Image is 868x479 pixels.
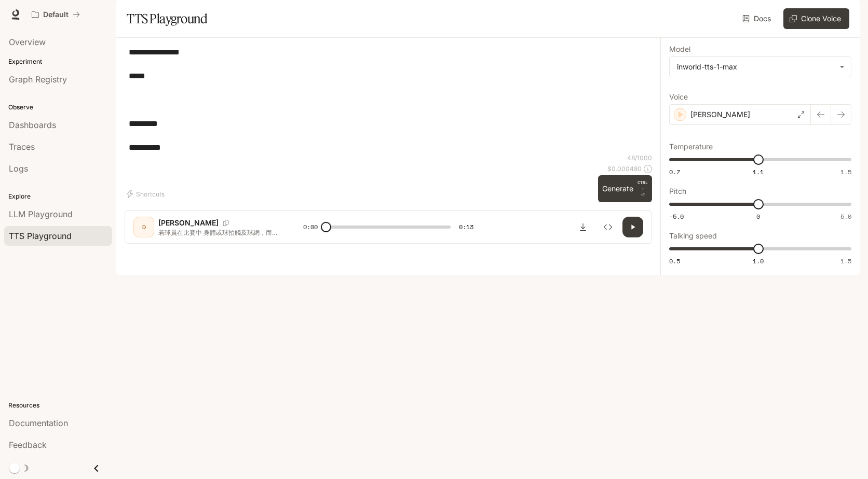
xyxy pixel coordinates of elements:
p: [PERSON_NAME] [158,218,219,228]
span: 0 [756,212,760,221]
span: 0.5 [669,257,680,265]
span: 1.5 [840,257,851,265]
button: GenerateCTRL +⏎ [598,175,652,202]
span: 5.0 [840,212,851,221]
div: inworld-tts-1-max [670,57,851,77]
button: Inspect [598,217,618,237]
button: Clone Voice [783,8,849,29]
button: Copy Voice ID [219,220,233,226]
a: Docs [740,8,775,29]
p: Voice [669,93,688,101]
span: 1.1 [753,167,764,176]
p: ⏎ [638,179,648,198]
span: -5.0 [669,212,684,221]
button: All workspaces [27,4,85,25]
span: 1.5 [840,167,851,176]
button: Shortcuts [125,186,169,202]
div: inworld-tts-1-max [677,62,834,72]
p: Talking speed [669,232,717,239]
button: Download audio [573,217,593,237]
p: Temperature [669,143,713,150]
span: 0:13 [459,222,473,232]
span: 0:00 [303,222,318,232]
p: [PERSON_NAME] [690,109,750,120]
p: Pitch [669,188,686,195]
p: Model [669,46,690,53]
p: 若球員在比賽中 身體或球拍觸及球網，而擊的球過網且入對方界內，應判： 1. 該球有效 2. 該球失分 3. 重打 [158,228,278,237]
p: CTRL + [638,179,648,192]
p: Default [43,10,69,19]
span: 0.7 [669,167,680,176]
span: 1.0 [753,257,764,265]
div: D [135,219,152,235]
h1: TTS Playground [127,8,207,29]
